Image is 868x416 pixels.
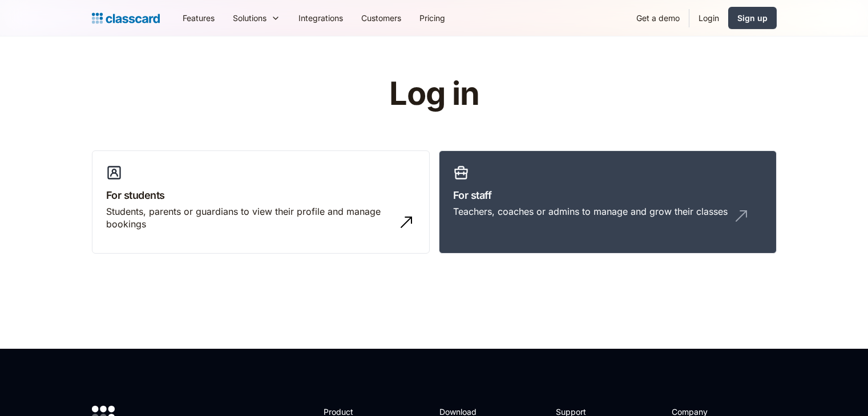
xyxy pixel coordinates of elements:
[253,76,615,112] h1: Log in
[173,5,224,31] a: Features
[289,5,352,31] a: Integrations
[453,187,762,203] h3: For staff
[439,150,777,254] a: For staffTeachers, coaches or admins to manage and grow their classes
[728,7,777,29] a: Sign up
[106,187,415,203] h3: For students
[233,12,267,24] div: Solutions
[352,5,410,31] a: Customers
[224,5,289,31] div: Solutions
[92,10,160,26] a: home
[627,5,689,31] a: Get a demo
[453,205,728,218] div: Teachers, coaches or admins to manage and grow their classes
[410,5,454,31] a: Pricing
[106,205,393,231] div: Students, parents or guardians to view their profile and manage bookings
[689,5,728,31] a: Login
[92,150,430,254] a: For studentsStudents, parents or guardians to view their profile and manage bookings
[737,12,768,24] div: Sign up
